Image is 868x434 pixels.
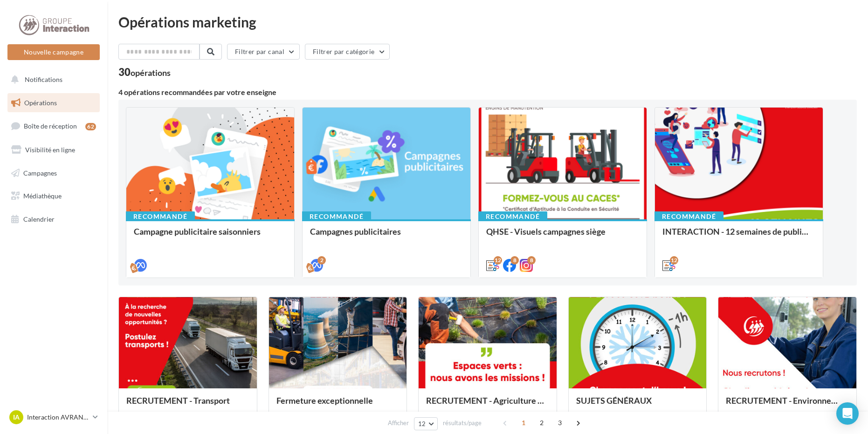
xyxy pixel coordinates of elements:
[654,211,723,222] div: Recommandé
[6,163,102,183] a: Campagnes
[443,419,482,427] span: résultats/page
[27,413,89,422] p: Interaction AVRANCHES
[510,256,519,264] div: 8
[25,75,62,83] span: Notifications
[310,227,463,245] div: Campagnes publicitaires
[670,256,678,264] div: 12
[85,123,96,130] div: 62
[486,227,639,245] div: QHSE - Visuels campagnes siège
[6,70,98,89] button: Notifications
[426,396,549,414] div: RECRUTEMENT - Agriculture / Espaces verts
[227,44,300,60] button: Filtrer par canal
[494,256,502,264] div: 12
[6,116,102,136] a: Boîte de réception62
[134,227,287,245] div: Campagne publicitaire saisonniers
[414,417,438,430] button: 12
[662,227,815,245] div: INTERACTION - 12 semaines de publication
[23,169,57,176] span: Campagnes
[527,256,536,264] div: 8
[118,67,171,77] div: 30
[118,88,857,96] div: 4 opérations recommandées par votre enseigne
[317,256,326,264] div: 2
[305,44,390,60] button: Filtrer par catégorie
[276,396,400,414] div: Fermeture exceptionnelle
[7,44,100,60] button: Nouvelle campagne
[516,415,531,430] span: 1
[24,122,77,130] span: Boîte de réception
[23,215,55,223] span: Calendrier
[7,408,100,426] a: IA Interaction AVRANCHES
[118,15,857,29] div: Opérations marketing
[726,396,849,414] div: RECRUTEMENT - Environnement
[6,93,102,113] a: Opérations
[534,415,549,430] span: 2
[6,210,102,229] a: Calendrier
[418,420,426,427] span: 12
[302,211,371,222] div: Recommandé
[576,396,699,414] div: SUJETS GÉNÉRAUX
[131,68,171,77] div: opérations
[388,419,409,427] span: Afficher
[126,396,249,414] div: RECRUTEMENT - Transport
[25,146,75,154] span: Visibilité en ligne
[23,192,62,200] span: Médiathèque
[6,186,102,206] a: Médiathèque
[24,99,57,107] span: Opérations
[6,140,102,160] a: Visibilité en ligne
[478,211,547,222] div: Recommandé
[13,413,20,422] span: IA
[836,402,859,425] div: Open Intercom Messenger
[552,415,567,430] span: 3
[126,211,195,222] div: Recommandé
